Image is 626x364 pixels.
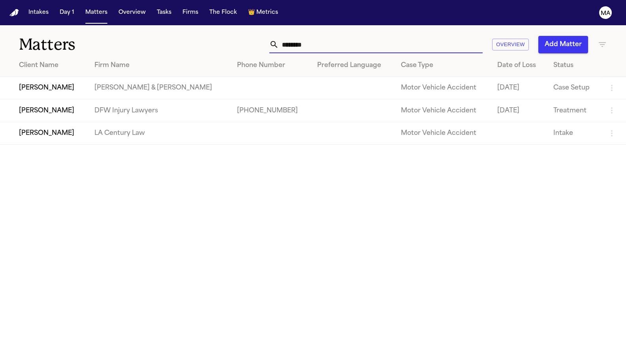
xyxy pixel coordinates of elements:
[497,61,541,70] div: Date of Loss
[179,6,201,20] button: Firms
[19,35,185,54] h1: Matters
[401,61,485,70] div: Case Type
[231,99,311,122] td: [PHONE_NUMBER]
[19,61,82,70] div: Client Name
[395,122,491,144] td: Motor Vehicle Accident
[547,99,601,122] td: Treatment
[547,122,601,144] td: Intake
[553,61,594,70] div: Status
[94,61,224,70] div: Firm Name
[9,9,19,17] a: Home
[538,36,588,53] button: Add Matter
[88,122,231,144] td: LA Century Law
[206,6,240,20] button: The Flock
[547,77,601,99] td: Case Setup
[492,39,529,51] button: Overview
[9,9,19,17] img: Finch Logo
[154,6,175,20] button: Tasks
[82,6,111,20] button: Matters
[491,77,547,99] td: [DATE]
[56,6,77,20] button: Day 1
[395,77,491,99] td: Motor Vehicle Accident
[317,61,388,70] div: Preferred Language
[25,6,52,20] button: Intakes
[237,61,305,70] div: Phone Number
[395,99,491,122] td: Motor Vehicle Accident
[491,99,547,122] td: [DATE]
[115,6,149,20] button: Overview
[245,6,281,20] button: crownMetrics
[88,99,231,122] td: DFW Injury Lawyers
[88,77,231,99] td: [PERSON_NAME] & [PERSON_NAME]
